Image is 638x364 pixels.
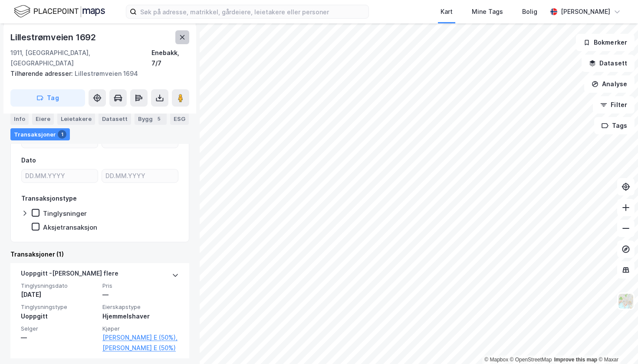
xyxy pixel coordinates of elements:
span: Tilhørende adresser: [10,70,75,77]
div: Enebakk, 7/7 [151,48,189,68]
div: Transaksjonstype [21,193,77,204]
span: Tinglysningsdato [21,282,97,289]
button: Bokmerker [576,34,635,51]
div: Uoppgitt [21,311,97,322]
div: Datasett [99,113,131,125]
div: Bygg [135,113,167,125]
div: — [21,332,97,343]
button: Analyse [584,75,635,93]
input: Søk på adresse, matrikkel, gårdeiere, leietakere eller personer [137,5,368,18]
span: Kjøper [102,325,179,332]
div: Transaksjoner [10,128,70,140]
div: Leietakere [57,113,95,125]
div: Dato [21,155,36,166]
span: Tinglysningstype [21,303,97,311]
a: [PERSON_NAME] E (50%) [102,343,179,353]
iframe: Chat Widget [595,322,638,364]
div: 5 [155,114,163,123]
div: Kart [441,6,453,17]
a: OpenStreetMap [510,357,552,363]
div: Lillestrømveien 1692 [10,30,98,44]
div: Eiere [32,113,54,125]
div: Tinglysninger [43,209,87,218]
div: Transaksjoner (1) [10,249,189,260]
div: Uoppgitt - [PERSON_NAME] flere [21,268,118,282]
button: Tags [594,117,635,134]
input: DD.MM.YYYY [102,169,178,182]
div: ESG [170,113,189,125]
div: Hjemmelshaver [102,311,179,322]
button: Tag [10,89,85,107]
img: Z [618,293,634,309]
div: 1 [58,130,66,139]
div: Info [10,113,29,125]
div: [DATE] [21,289,97,300]
a: Improve this map [554,357,597,363]
div: Mine Tags [472,6,503,17]
span: Eierskapstype [102,303,179,311]
div: Lillestrømveien 1694 [10,68,182,79]
span: Pris [102,282,179,289]
div: [PERSON_NAME] [561,6,610,17]
span: Selger [21,325,97,332]
img: logo.f888ab2527a4732fd821a326f86c7f29.svg [14,4,105,19]
button: Datasett [582,55,635,72]
button: Filter [593,96,635,114]
div: 1911, [GEOGRAPHIC_DATA], [GEOGRAPHIC_DATA] [10,48,151,68]
div: Bolig [522,6,537,17]
input: DD.MM.YYYY [22,169,98,182]
div: — [102,289,179,300]
a: [PERSON_NAME] E (50%), [102,332,179,343]
div: Kontrollprogram for chat [595,322,638,364]
a: Mapbox [484,357,508,363]
div: Aksjetransaksjon [43,223,97,231]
